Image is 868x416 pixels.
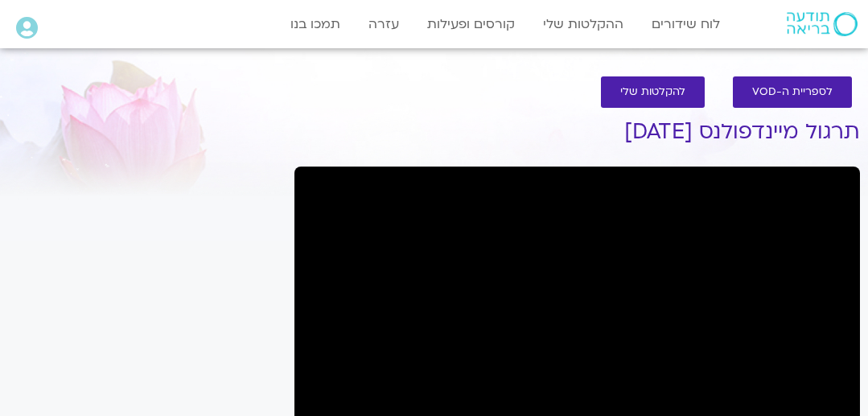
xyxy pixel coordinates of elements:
a: לוח שידורים [644,9,728,39]
a: להקלטות שלי [601,76,705,108]
a: עזרה [360,9,407,39]
a: ההקלטות שלי [535,9,631,39]
h1: תרגול מיינדפולנס [DATE] [294,120,860,144]
span: לספריית ה-VOD [752,86,833,98]
a: לספריית ה-VOD [733,76,852,108]
span: להקלטות שלי [620,86,685,98]
a: תמכו בנו [282,9,348,39]
img: תודעה בריאה [787,12,858,36]
a: קורסים ופעילות [419,9,523,39]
